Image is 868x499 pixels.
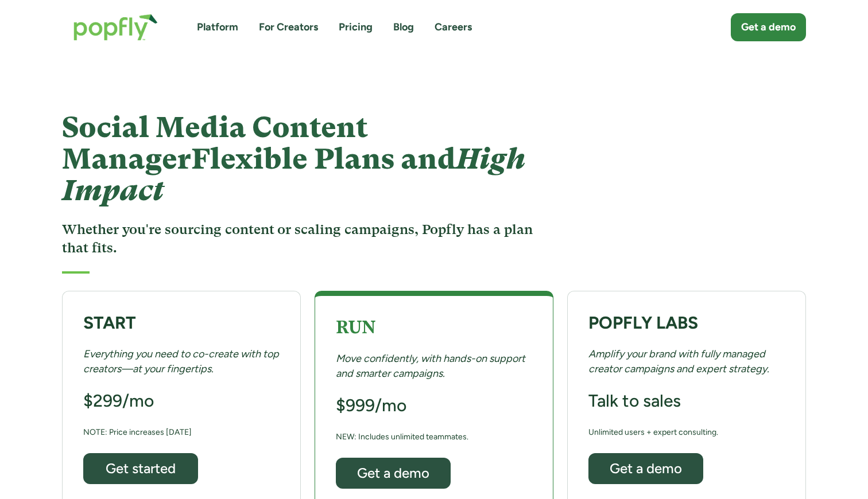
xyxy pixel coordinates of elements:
a: For Creators [259,20,318,34]
div: NOTE: Price increases [DATE] [83,425,192,439]
a: home [62,2,169,52]
div: Get started [94,461,188,475]
strong: POPFLY LABS [588,312,698,333]
h3: $999/mo [336,395,406,416]
em: Everything you need to co-create with top creators—at your fingertips. [83,348,279,375]
div: Get a demo [346,466,440,480]
em: Move confidently, with hands-on support and smarter campaigns. [336,352,525,379]
a: Get a demo [336,458,451,489]
a: Get a demo [731,13,806,41]
div: Get a demo [599,461,693,475]
a: Platform [197,20,238,34]
h3: Whether you're sourcing content or scaling campaigns, Popfly has a plan that fits. [62,220,538,258]
div: Unlimited users + expert consulting. [588,425,718,439]
div: NEW: Includes unlimited teammates. [336,430,468,444]
h3: Talk to sales [588,390,681,412]
a: Careers [435,20,472,34]
strong: RUN [336,317,375,337]
em: Amplify your brand with fully managed creator campaigns and expert strategy. [588,348,769,375]
em: High Impact [62,142,525,207]
strong: START [83,312,136,333]
h3: $299/mo [83,390,154,412]
a: Get started [83,453,198,484]
a: Pricing [339,20,373,34]
h1: Social Media Content Manager [62,112,538,206]
div: Get a demo [741,20,796,34]
a: Get a demo [588,453,703,484]
span: Flexible Plans and [62,142,525,207]
a: Blog [393,20,414,34]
